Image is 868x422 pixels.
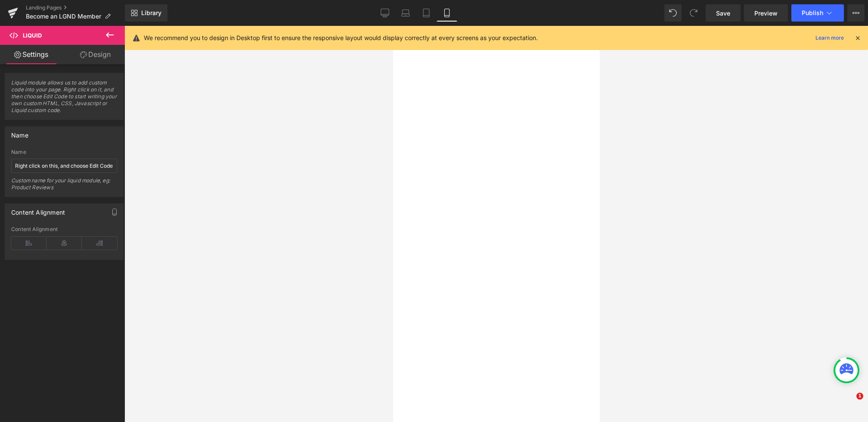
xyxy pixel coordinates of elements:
[395,4,416,22] a: Laptop
[754,9,778,18] span: Preview
[11,177,117,197] div: Custom name for your liquid module, eg: Product Reviews
[23,32,42,39] span: Liquid
[744,4,788,22] a: Preview
[416,4,437,22] a: Tablet
[64,45,127,64] a: Design
[11,204,65,216] div: Content Alignment
[802,9,823,16] span: Publish
[375,4,395,22] a: Desktop
[812,33,847,43] a: Learn more
[664,4,682,22] button: Undo
[144,33,538,43] p: We recommend you to design in Desktop first to ensure the responsive layout would display correct...
[26,4,125,11] a: Landing Pages
[11,149,117,155] div: Name
[791,4,844,22] button: Publish
[716,9,730,18] span: Save
[685,4,702,22] button: Redo
[11,226,117,232] div: Content Alignment
[125,4,167,22] a: New Library
[141,9,161,17] span: Library
[11,127,28,139] div: Name
[437,4,457,22] a: Mobile
[11,79,117,119] span: Liquid module allows us to add custom code into your page. Right click on it, and then choose Edi...
[847,4,865,22] button: More
[839,393,859,413] iframe: Intercom live chat
[26,13,101,20] span: Become an LGND Member
[856,393,863,400] span: 1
